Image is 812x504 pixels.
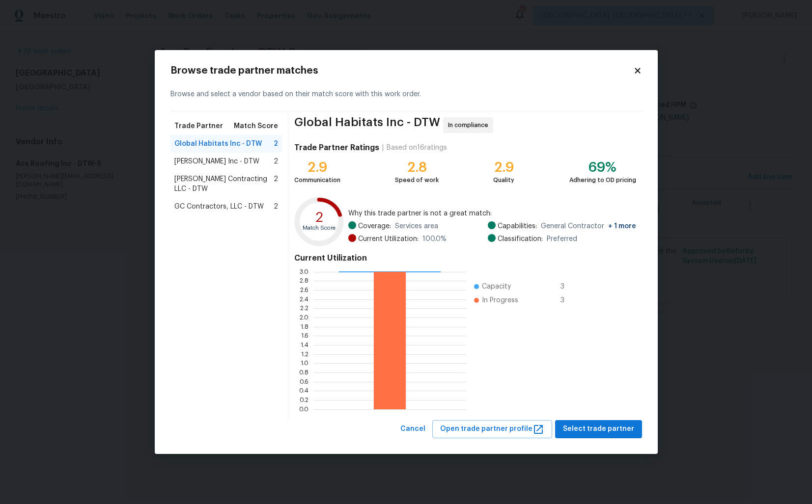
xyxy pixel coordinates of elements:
text: 0.2 [300,397,308,403]
text: 1.6 [301,333,308,339]
span: + 1 more [608,223,636,230]
div: Based on 16 ratings [387,143,447,153]
div: Communication [294,175,340,185]
text: 0.8 [299,370,308,375]
button: Select trade partner [555,420,642,438]
div: | [379,143,387,153]
span: Capabilities: [498,221,537,231]
text: 0.6 [300,379,308,385]
div: Adhering to OD pricing [569,175,636,185]
span: In Progress [482,295,518,305]
span: GC Contractors, LLC - DTW [174,202,264,212]
span: 100.0 % [422,234,447,244]
text: 2.8 [300,278,308,284]
span: Classification: [498,234,543,244]
div: Browse and select a vendor based on their match score with this work order. [170,78,642,111]
span: 3 [560,282,576,292]
text: 0.0 [299,406,308,412]
span: Global Habitats Inc - DTW [174,139,262,149]
span: Trade Partner [174,121,223,131]
span: 2 [274,139,278,149]
button: Cancel [396,420,429,438]
text: 1.2 [301,351,308,357]
span: Why this trade partner is not a great match: [348,209,636,218]
span: Open trade partner profile [440,423,544,435]
text: 2.2 [300,306,308,312]
div: 69% [569,162,636,172]
div: Quality [493,175,514,185]
text: 2.4 [300,296,308,302]
text: 0.4 [299,388,308,394]
h2: Browse trade partner matches [170,66,633,76]
div: Speed of work [395,175,439,185]
text: 2.6 [300,287,308,293]
text: Match Score [303,226,336,231]
span: 2 [274,202,278,212]
div: 2.9 [493,162,514,172]
div: 2.9 [294,162,340,172]
div: 2.8 [395,162,439,172]
text: 3.0 [300,269,308,275]
span: Services area [395,221,438,231]
text: 1.4 [301,342,308,348]
span: 2 [274,174,278,194]
h4: Current Utilization [294,253,636,263]
span: [PERSON_NAME] Inc - DTW [174,157,259,166]
span: General Contractor [541,221,636,231]
span: Cancel [400,423,425,435]
text: 1.8 [301,324,308,330]
button: Open trade partner profile [432,420,552,438]
span: Global Habitats Inc - DTW [294,117,440,133]
span: Current Utilization: [358,234,419,244]
span: 3 [560,295,576,305]
text: 2 [315,211,323,224]
span: Coverage: [358,221,391,231]
span: 2 [274,157,278,166]
text: 1.0 [301,361,308,367]
span: Preferred [547,234,577,244]
span: In compliance [448,120,492,130]
span: Select trade partner [563,423,634,435]
span: Match Score [234,121,278,131]
text: 2.0 [300,315,308,320]
span: Capacity [482,282,511,292]
span: [PERSON_NAME] Contracting LLC - DTW [174,174,274,194]
h4: Trade Partner Ratings [294,143,379,153]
